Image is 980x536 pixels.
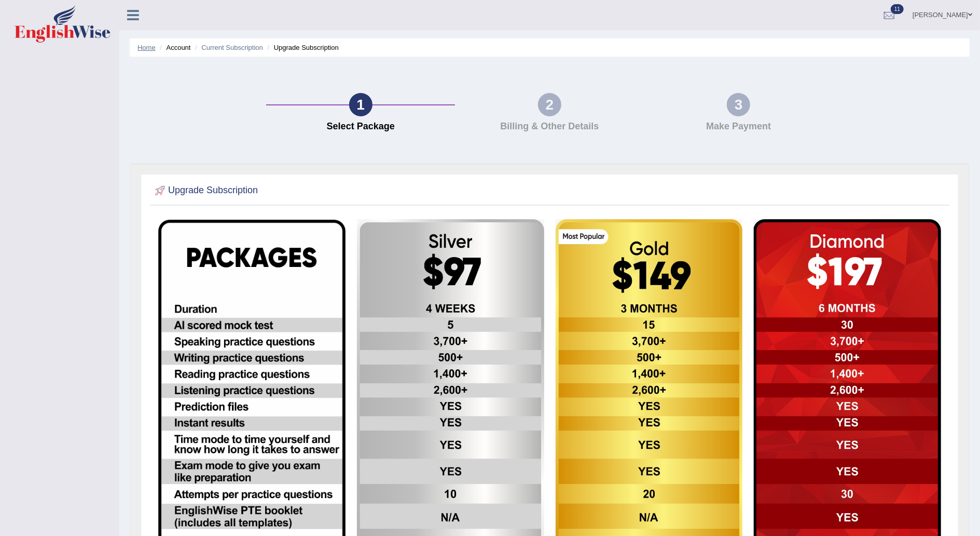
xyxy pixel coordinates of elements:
[727,93,750,116] div: 3
[891,4,904,14] span: 11
[349,93,372,116] div: 1
[460,122,639,132] h4: Billing & Other Details
[265,43,339,52] li: Upgrade Subscription
[201,44,263,51] a: Current Subscription
[157,43,190,52] li: Account
[538,93,561,116] div: 2
[137,44,156,51] a: Home
[271,122,450,132] h4: Select Package
[153,183,258,198] h2: Upgrade Subscription
[650,122,828,132] h4: Make Payment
